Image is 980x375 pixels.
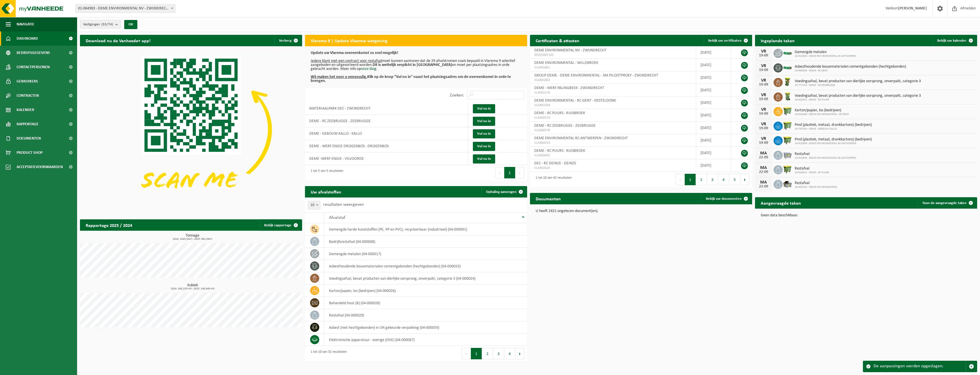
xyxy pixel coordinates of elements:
div: VR [758,136,769,141]
button: 1 [471,348,482,359]
span: VLA900378 [534,128,692,133]
span: Documenten [17,131,41,146]
button: 3 [707,174,718,185]
span: 10 [308,201,320,209]
span: Karton/papier, los (bedrijven) [795,108,849,113]
iframe: chat widget [3,362,95,375]
button: Next [515,167,524,178]
td: voedingsafval, bevat producten van dierlijke oorsprong, onverpakt, categorie 3 (04-000024) [325,272,527,285]
td: [DATE] [696,96,731,109]
span: VLA901276 [534,90,692,95]
button: Next [740,174,749,185]
div: VR [758,64,769,68]
span: DEME - RC ZEEBRUGGE - ZEEBRUGGE [534,124,596,128]
span: 2024: 160,220 m3 - 2025: 149,640 m3 [83,287,302,290]
td: bedrijfsrestafval (04-000008) [325,235,527,248]
div: 19-09 [758,97,769,101]
a: Bekijk uw documenten [701,193,752,204]
span: Voedingsafval, bevat producten van dierlijke oorsprong, onverpakt, categorie 3 [795,79,921,84]
span: Acceptatievoorwaarden [17,160,63,174]
div: 22-09 [758,185,769,189]
button: Verberg [274,35,302,46]
button: 4 [718,174,729,185]
span: Afvalstof [329,215,345,220]
div: 19-09 [758,126,769,130]
span: Bekijk uw certificaten [708,39,742,43]
h2: Uw afvalstoffen [305,186,347,197]
img: Download de VHEPlus App [80,46,302,213]
span: Bekijk uw documenten [706,197,742,201]
td: [DATE] [696,122,731,134]
span: Gebruikers [17,74,38,88]
td: [DATE] [696,46,731,59]
span: 10-915939 - DEME ENVIRONMENTAL RC ANTWERPEN [795,142,872,145]
span: VLA903942 [534,153,692,158]
div: VR [758,122,769,126]
img: WB-5000-GAL-GY-01 [783,179,792,189]
u: Wij maken het voor u eenvoudig. [311,75,367,79]
a: Vul nu in [473,129,495,138]
a: Toon de aangevraagde taken [918,197,977,209]
div: 19-09 [758,112,769,116]
button: Previous [495,167,504,178]
img: WB-1100-HPE-GN-50 [783,135,792,145]
button: Next [515,348,524,359]
span: 10-928331 - DEME - RC PUURS [795,98,921,102]
strong: [PERSON_NAME] [898,6,927,11]
span: Pmd (plastiek, metaal, drankkartons) (bedrijven) [795,123,872,127]
span: GROUP DEME - DEME ENVIRONMENTAL - 3M PILOOTPROEF - ZWIJNDRECHT [534,73,658,78]
div: 1 tot 10 van 42 resultaten [533,173,572,186]
td: karton/papier, los (bedrijven) (04-000026) [325,285,527,297]
button: 3 [493,348,504,359]
a: Ophaling aanvragen [481,186,527,197]
span: Product Shop [17,146,43,160]
span: 10-918369 - DEME ENVIRONMENTAL - RC GENT [795,113,849,116]
div: 1 tot 5 van 5 resultaten [308,166,343,179]
span: Bekijk uw kalender [937,39,967,43]
h2: Documenten [530,193,567,204]
img: WB-0660-HPE-GN-50 [783,121,792,130]
img: WB-0060-HPE-GN-50 [783,77,792,87]
a: Vul nu in [473,104,495,113]
img: WB-0140-HPE-GN-50 [783,92,792,101]
div: VR [758,107,769,112]
span: DEME ENVIRONMENTAL - WILLEBROEK [534,61,598,65]
img: WB-2500-GAL-GY-01 [783,150,792,160]
div: 19-09 [758,68,769,72]
span: 10 [308,201,320,209]
td: asbest (niet hechtgebonden) in UN gekeurde verpakking (04-000059) [325,321,527,334]
count: (33/74) [101,23,113,26]
td: MATERIAALPARK DEC - ZWIJNDRECHT [305,102,468,115]
b: Klik op de knop "Vul nu in" naast het plaatsingsadres om de overeenkomst in orde te brengen. [311,75,511,83]
button: 1 [685,174,696,185]
div: MA [758,180,769,185]
div: De aanpassingen werden opgeslagen. [873,361,966,372]
div: 22-09 [758,170,769,174]
button: 2 [696,174,707,185]
h2: Rapportage 2025 / 2024 [80,219,138,231]
h2: Vlarema 9 | Update Vlaamse wetgeving [305,35,393,46]
p: Geen data beschikbaar. [761,213,971,217]
td: [DATE] [696,147,731,159]
td: elektronische apparatuur - overige (OVE) (04-000067) [325,334,527,346]
span: Navigatie [17,17,34,31]
h3: Kubiek [83,283,302,290]
button: 5 [729,174,740,185]
span: Dashboard [17,31,38,46]
span: 10-797020 - DEME - GEBOUW KALLO [795,127,872,131]
span: Voedingsafval, bevat producten van dierlijke oorsprong, onverpakt, categorie 3 [795,94,921,98]
button: Previous [462,348,471,359]
span: 01-064983 - DEME ENVIRONMENTAL NV - ZWIJNDRECHT [76,5,175,13]
span: VLA904519 [534,141,692,145]
span: 10-777153 - DEME - RC ZEEBRUGGE [795,84,921,87]
h2: Ingeplande taken [755,35,800,46]
div: VR [758,49,769,54]
span: VLA901861 [534,65,692,70]
img: HK-XC-10-GN-00 [783,50,792,55]
td: gemengde harde kunststoffen (PE, PP en PVC), recycleerbaar (industrieel) (04-000001) [325,223,527,235]
span: Restafval [795,181,837,186]
label: Zoeken: [450,93,464,98]
span: Vestigingen [83,20,113,29]
div: 22-09 [758,156,769,160]
div: 19-09 [758,83,769,87]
